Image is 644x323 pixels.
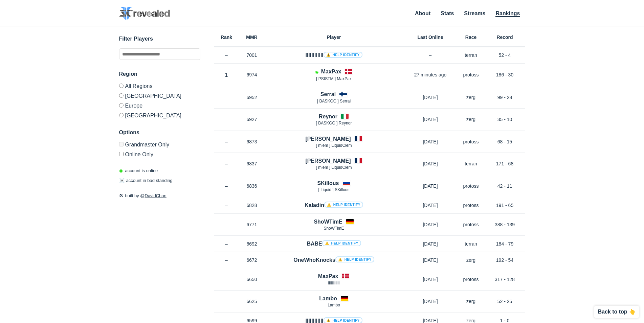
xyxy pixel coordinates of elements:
h4: Serral [320,90,336,98]
h6: Rank [214,35,239,40]
h6: Record [485,35,525,40]
label: Only Show accounts currently in Grandmaster [119,142,200,149]
p: [DATE] [403,276,458,283]
p: – [214,183,239,189]
p: – [214,298,239,305]
span: [ mlem ] LiquidClem [316,165,352,170]
input: Online Only [119,152,124,156]
p: 317 - 128 [485,276,525,283]
p: protoss [458,202,485,209]
p: – [214,202,239,209]
p: 6771 [239,221,265,228]
p: – [214,221,239,228]
h6: Race [458,35,485,40]
p: zerg [458,116,485,123]
p: terran [458,240,485,247]
p: terran [458,160,485,167]
span: ShoWTimE [324,226,344,231]
h4: [PERSON_NAME] [305,157,351,165]
p: terran [458,52,485,59]
h4: MaxPax [318,272,338,280]
h4: BABE [307,240,361,248]
p: – [214,94,239,101]
h6: MMR [239,35,265,40]
label: [GEOGRAPHIC_DATA] [119,110,200,118]
h3: Filter Players [119,35,200,43]
p: 6927 [239,116,265,123]
span: ☠️ [119,178,125,183]
span: [ BASKGG ] Serral [317,99,351,103]
p: [DATE] [403,202,458,209]
a: DavidChan [145,193,166,198]
p: – [214,257,239,263]
a: Rankings [495,10,520,17]
img: SC2 Revealed [119,7,170,20]
p: 6952 [239,94,265,101]
h4: ShoWTimE [314,218,342,226]
a: Streams [464,10,485,16]
p: 6672 [239,257,265,263]
label: Europe [119,100,200,110]
input: Europe [119,103,124,108]
a: About [415,10,430,16]
span: Lambo [328,303,340,307]
p: 35 - 10 [485,116,525,123]
h4: [PERSON_NAME] [305,135,351,143]
p: – [214,276,239,283]
p: zerg [458,257,485,263]
p: – [214,116,239,123]
span: Account is laddering [315,70,318,74]
p: [DATE] [403,116,458,123]
h6: Last Online [403,35,458,40]
p: 27 minutes ago [403,71,458,78]
a: ⚠️ Help identify [335,256,374,262]
h4: Lambo [319,295,337,302]
p: – [214,240,239,247]
h6: Player [265,35,403,40]
p: 6974 [239,71,265,78]
p: account in bad standing [119,177,173,184]
p: 184 - 79 [485,240,525,247]
p: 6650 [239,276,265,283]
p: 6828 [239,202,265,209]
h4: OneWhoKnocks [293,256,374,264]
p: Back to top 👆 [598,309,636,315]
p: [DATE] [403,298,458,305]
p: 7001 [239,52,265,59]
span: 🛠 [119,193,124,198]
h4: Reynor [319,113,337,120]
a: ⚠️ Help identify [322,240,361,246]
p: 6692 [239,240,265,247]
label: Only show accounts currently laddering [119,149,200,157]
p: 186 - 30 [485,71,525,78]
a: ⚠️ Help identify [324,202,363,208]
p: 42 - 11 [485,183,525,189]
p: protoss [458,138,485,145]
h4: MaxPax [321,68,341,75]
h3: Options [119,129,200,137]
input: All Regions [119,84,124,88]
span: [ Lіquіd ] SKillous [318,187,349,192]
p: built by @ [119,192,200,199]
p: protoss [458,276,485,283]
p: 68 - 15 [485,138,525,145]
p: [DATE] [403,160,458,167]
p: 52 - 4 [485,52,525,59]
span: [ PSISTM ] MaxPax [316,76,352,81]
p: 99 - 28 [485,94,525,101]
p: account is online [119,167,158,174]
p: 1 [214,71,239,79]
h4: Kaladin [305,201,363,209]
input: [GEOGRAPHIC_DATA] [119,113,124,117]
p: 192 - 54 [485,257,525,263]
p: – [403,52,458,59]
p: – [214,52,239,59]
h4: SKillous [317,179,339,187]
p: 52 - 25 [485,298,525,305]
label: [GEOGRAPHIC_DATA] [119,91,200,100]
p: zerg [458,94,485,101]
p: zerg [458,298,485,305]
p: – [214,138,239,145]
p: 6837 [239,160,265,167]
p: [DATE] [403,183,458,189]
